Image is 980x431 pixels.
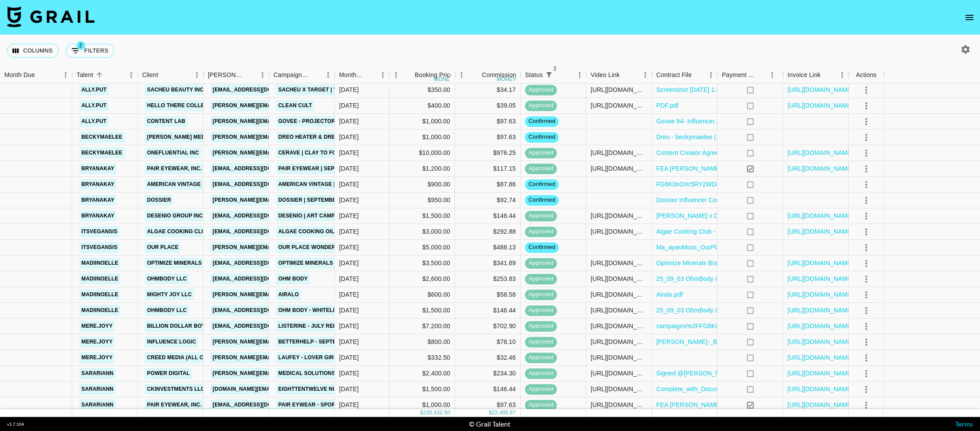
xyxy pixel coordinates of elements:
div: Sep '25 [339,385,359,393]
button: Sort [402,69,415,81]
a: [PERSON_NAME][EMAIL_ADDRESS][PERSON_NAME][DOMAIN_NAME] [210,336,398,347]
button: select merge strategy [859,98,874,113]
button: Sort [35,69,47,81]
button: Menu [256,68,269,81]
a: Ohm Body [276,273,310,284]
div: $950.00 [389,193,455,208]
a: [PERSON_NAME][EMAIL_ADDRESS][DOMAIN_NAME] [210,352,353,363]
a: bryanakay [79,195,116,206]
div: Contract File [656,67,692,84]
a: Airalo [276,289,301,300]
div: $146.44 [455,208,521,224]
div: Month Due [335,67,389,84]
a: Creed Media (All Campaigns) [145,352,236,363]
a: OneFluential Inc [145,147,201,158]
a: [URL][DOMAIN_NAME] [787,369,854,378]
a: [URL][DOMAIN_NAME] [787,211,854,220]
a: [URL][DOMAIN_NAME] [787,227,854,236]
a: Optimize Minerals | August [276,258,362,269]
span: confirmed [525,117,559,126]
a: OhmBody LLC [145,305,189,316]
span: confirmed [525,196,559,204]
div: $234.30 [455,366,521,382]
div: Sep '25 [339,101,359,110]
div: Month Due [339,67,364,84]
a: Desenio | Art Campaign [276,210,350,221]
button: select merge strategy [859,303,874,318]
span: approved [525,259,557,267]
div: Sep '25 [339,85,359,94]
button: Sort [309,69,322,81]
a: Dossier Influencer Contract x [PERSON_NAME] (1).docx (1).pdf [656,196,834,204]
button: select merge strategy [859,177,874,192]
a: Laufey - Lover Girl [276,352,339,363]
a: Govee - Projector [276,116,337,127]
div: $1,000.00 [389,114,455,130]
button: Menu [389,68,402,81]
a: Airalo.pdf [656,290,683,299]
span: confirmed [525,243,559,252]
div: https://www.tiktok.com/@sarariann/video/7553070215702007053 [591,369,647,378]
div: Sep '25 [339,133,359,141]
button: Sort [756,69,768,81]
a: itsvegansis [79,226,119,237]
button: select merge strategy [859,224,874,239]
span: confirmed [525,133,559,141]
div: $253.83 [455,271,521,287]
a: sarariann [79,399,115,410]
a: Dreo Heater & Dreo Humidifier​ [276,132,374,143]
div: $292.88 [455,224,521,240]
div: $2,600.00 [389,271,455,287]
button: select merge strategy [859,161,874,176]
div: https://www.tiktok.com/@beckymaelee/video/7551908402109238544 [591,148,647,157]
a: [PERSON_NAME] Media [145,132,213,143]
div: Sep '25 [339,290,359,299]
a: [EMAIL_ADDRESS][DOMAIN_NAME] [210,399,308,410]
div: $332.50 [389,350,455,366]
button: select merge strategy [859,146,874,161]
button: select merge strategy [859,130,874,145]
a: [EMAIL_ADDRESS][DOMAIN_NAME] [210,305,308,316]
a: bryanakay [79,179,116,190]
button: Sort [692,69,704,81]
div: Sep '25 [339,227,359,236]
button: Sort [244,69,256,81]
button: Menu [190,68,203,81]
a: [URL][DOMAIN_NAME] [787,337,854,346]
span: approved [525,228,557,236]
a: ally.put [79,84,108,95]
a: madiinoelle [79,305,120,316]
a: [PERSON_NAME][EMAIL_ADDRESS][DOMAIN_NAME] [210,132,353,143]
div: https://www.instagram.com/p/DO3_QCXgG7o/ [591,259,647,267]
a: Sacheu Beauty Inc. [145,84,207,95]
a: PDF.pdf [656,101,679,110]
a: bryanakay [79,210,116,221]
div: $350.00 [389,82,455,98]
div: Sep '25 [339,337,359,346]
a: madiinoelle [79,258,120,269]
a: [EMAIL_ADDRESS][DOMAIN_NAME] [210,210,308,221]
a: CeraVe | Clay To Foam [276,147,347,158]
span: approved [525,306,557,315]
a: [EMAIL_ADDRESS][DOMAIN_NAME] [210,321,308,332]
a: Content Lab [145,116,188,127]
div: $92.74 [455,193,521,208]
button: Menu [125,68,138,81]
button: Show filters [66,44,114,58]
button: Menu [639,68,652,81]
div: Sep '25 [339,353,359,362]
div: Sep '25 [339,196,359,204]
button: Sort [158,69,171,81]
div: $1,000.00 [389,130,455,145]
div: Invoice Link [787,67,821,84]
div: Sep '25 [339,164,359,173]
a: Desenio Group Inc. [145,210,206,221]
a: [DOMAIN_NAME][EMAIL_ADDRESS][DOMAIN_NAME] [210,384,352,395]
div: Sep '25 [339,211,359,220]
a: FEA [PERSON_NAME] x Pair Eyewear 2025 Campaign Agreement.pdf [656,164,853,173]
a: FEA [PERSON_NAME] x Pair Eyewear 2025 Campaign Agreement (1).pdf [656,400,863,409]
a: Pair Eyewear | September [276,163,359,174]
div: $146.44 [455,382,521,397]
div: Payment Sent [722,67,756,84]
a: Hello There Collective [145,100,222,111]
